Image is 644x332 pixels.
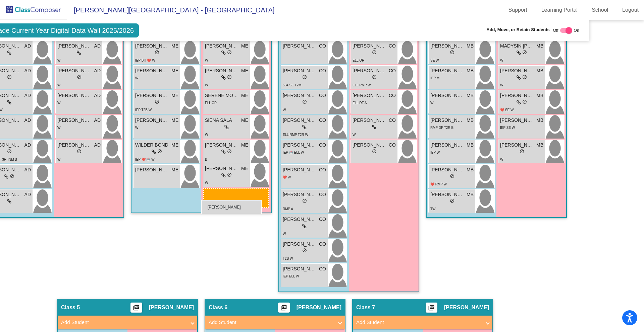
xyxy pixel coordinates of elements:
span: AD [24,191,31,198]
span: AD [94,43,101,50]
button: Print Students Details [130,303,142,313]
span: [PERSON_NAME] [353,67,386,74]
mat-expansion-panel-header: Add Student [353,316,492,329]
span: [PERSON_NAME] [500,67,534,74]
span: ME [171,43,178,50]
span: do_not_disturb_alt [155,99,159,104]
span: CO [319,67,326,74]
span: B [205,158,207,161]
span: [PERSON_NAME] [430,92,464,99]
span: ❤️ RMP W [430,182,447,186]
span: MB [467,43,474,50]
span: CO [319,216,326,223]
span: do_not_disturb_alt [7,149,12,154]
span: [PERSON_NAME] [500,92,534,99]
span: W [57,126,60,130]
span: ME [171,117,178,124]
mat-panel-title: Add Student [356,319,481,326]
span: [PERSON_NAME] [135,67,169,74]
span: Add, Move, or Retain Students [486,26,550,33]
span: do_not_disturb_alt [522,99,527,104]
span: CO [389,67,396,74]
span: W [57,83,60,87]
span: CO [319,142,326,149]
span: [PERSON_NAME] [353,117,386,124]
span: do_not_disturb_alt [302,248,307,253]
span: [PERSON_NAME] [205,165,238,172]
span: ELL RMP T2R W [283,133,308,137]
span: [PERSON_NAME] [283,191,316,198]
span: W [283,108,286,112]
span: AD [24,117,31,124]
span: T2B W [283,257,293,260]
span: CO [319,265,326,272]
span: MB [467,166,474,173]
span: SERENE MOUSLY [205,92,238,99]
span: [PERSON_NAME] [283,142,316,149]
span: do_not_disturb_alt [77,75,82,79]
span: Class 5 [61,304,80,311]
span: [PERSON_NAME] [430,166,464,173]
span: [PERSON_NAME] [283,43,316,50]
span: AD [94,142,101,149]
span: WILDER BOND [135,142,169,149]
span: W [205,133,208,137]
span: [PERSON_NAME] [135,43,169,50]
mat-panel-title: Add Student [209,319,333,326]
mat-icon: picture_as_pdf [427,304,435,314]
span: W [430,101,433,105]
span: SE W [430,59,439,62]
span: AD [24,43,31,50]
span: IEP ❤️ 🏥 W [135,158,155,161]
span: do_not_disturb_alt [372,75,377,79]
span: [PERSON_NAME] [430,142,464,149]
span: MB [467,142,474,149]
span: IEP W [430,151,440,154]
span: ME [241,67,248,74]
span: do_not_disturb_alt [302,198,307,203]
span: do_not_disturb_alt [522,50,527,55]
span: do_not_disturb_alt [227,172,232,177]
span: RMP A [283,207,293,211]
span: IEP M [430,76,439,80]
span: [PERSON_NAME] [135,92,169,99]
span: [PERSON_NAME][GEOGRAPHIC_DATA] - [GEOGRAPHIC_DATA] [67,5,275,15]
span: CO [319,241,326,248]
span: AD [24,142,31,149]
span: [PERSON_NAME] [430,117,464,124]
span: AD [94,92,101,99]
span: CO [389,43,396,50]
span: ME [241,117,248,124]
span: MB [536,117,543,124]
span: do_not_disturb_alt [372,50,377,55]
button: Print Students Details [426,303,437,313]
span: [PERSON_NAME] [57,67,91,74]
span: ME [241,43,248,50]
span: On [574,27,579,33]
span: CO [319,92,326,99]
span: do_not_disturb_alt [7,75,12,79]
span: IEP 🏥 ELL W [283,151,304,154]
span: do_not_disturb_alt [450,198,454,203]
span: W [57,158,60,161]
span: IEP T2B W [135,108,152,112]
span: ❤️ SE W [500,108,514,112]
span: [PERSON_NAME] [283,67,316,74]
span: [PERSON_NAME] [283,166,316,173]
span: ❤️ W [283,175,291,179]
span: [PERSON_NAME] [PERSON_NAME] [430,191,464,198]
span: W [353,133,356,137]
span: ME [241,142,248,149]
span: [PERSON_NAME] [283,265,316,272]
span: AD [24,92,31,99]
span: do_not_disturb_alt [302,99,307,104]
span: MB [467,67,474,74]
span: [PERSON_NAME] [297,304,341,311]
span: MB [467,191,474,198]
span: W [57,101,60,105]
span: ME [171,142,178,149]
span: W [135,76,138,80]
span: do_not_disturb_alt [227,149,232,154]
mat-panel-title: Add Student [61,319,186,326]
span: MB [536,67,543,74]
